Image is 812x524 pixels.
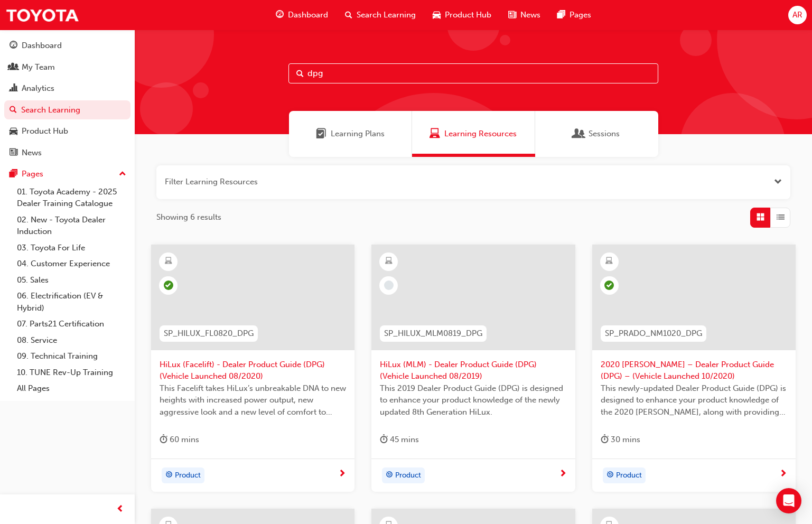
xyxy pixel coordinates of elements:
div: 30 mins [601,433,640,446]
button: AR [788,6,807,24]
span: AR [792,9,802,21]
a: All Pages [13,380,130,397]
span: learningRecordVerb_NONE-icon [384,280,394,290]
span: Sessions [589,128,620,140]
span: SP_HILUX_MLM0819_DPG [384,327,482,340]
div: 45 mins [380,433,419,446]
span: Grid [757,211,764,223]
span: news-icon [508,8,516,22]
a: SP_HILUX_MLM0819_DPGHiLux (MLM) - Dealer Product Guide (DPG) (Vehicle Launched 08/2019)This 2019 ... [371,245,575,492]
div: Product Hub [22,125,68,137]
span: HiLux (Facelift) - Dealer Product Guide (DPG) (Vehicle Launched 08/2020) [160,359,346,382]
a: 02. New - Toyota Dealer Induction [13,212,130,240]
span: News [520,9,540,21]
a: 01. Toyota Academy - 2025 Dealer Training Catalogue [13,184,130,212]
a: 04. Customer Experience [13,256,130,272]
span: Learning Resources [430,128,440,140]
span: Learning Plans [331,128,385,140]
a: SP_HILUX_FL0820_DPGHiLux (Facelift) - Dealer Product Guide (DPG) (Vehicle Launched 08/2020)This F... [151,245,354,492]
span: target-icon [386,469,393,482]
span: next-icon [559,470,567,479]
span: pages-icon [557,8,565,22]
span: search-icon [10,106,17,115]
span: learningRecordVerb_COMPLETE-icon [604,280,614,290]
span: car-icon [433,8,441,22]
a: Learning PlansLearning Plans [289,111,412,157]
span: chart-icon [10,84,17,93]
a: SP_PRADO_NM1020_DPG2020 [PERSON_NAME] – Dealer Product Guide (DPG) – (Vehicle Launched 10/2020)Th... [592,245,796,492]
a: 03. Toyota For Life [13,240,130,256]
span: Product [175,470,201,482]
a: My Team [4,58,130,77]
span: This newly-updated Dealer Product Guide (DPG) is designed to enhance your product knowledge of th... [601,382,787,418]
a: Product Hub [4,121,130,141]
a: guage-iconDashboard [267,4,337,26]
a: 05. Sales [13,272,130,288]
a: 10. TUNE Rev-Up Training [13,364,130,381]
span: up-icon [119,167,126,181]
span: learningResourceType_ELEARNING-icon [605,255,613,268]
span: Learning Resources [444,128,517,140]
span: SP_HILUX_FL0820_DPG [164,327,254,340]
span: news-icon [10,148,17,158]
span: Dashboard [288,9,328,21]
span: Pages [570,9,591,21]
a: Learning ResourcesLearning Resources [412,111,535,157]
span: This Facelift takes HiLux’s unbreakable DNA to new heights with increased power output, new aggre... [160,382,346,418]
span: car-icon [10,127,17,136]
span: pages-icon [10,170,17,179]
span: Search [296,68,304,80]
span: Product [395,470,421,482]
a: SessionsSessions [535,111,658,157]
a: Analytics [4,79,130,98]
span: guage-icon [276,8,284,22]
span: Search Learning [357,9,416,21]
span: List [777,211,785,223]
a: 07. Parts21 Certification [13,316,130,332]
button: Open the filter [774,176,782,188]
span: Product [616,470,642,482]
span: next-icon [338,470,346,479]
a: 09. Technical Training [13,348,130,364]
div: 60 mins [160,433,199,446]
span: search-icon [345,8,352,22]
a: search-iconSearch Learning [337,4,424,26]
div: My Team [22,61,55,73]
a: news-iconNews [500,4,549,26]
input: Search... [288,63,658,83]
a: Dashboard [4,36,130,55]
span: duration-icon [380,433,388,446]
button: Pages [4,164,130,184]
span: prev-icon [116,503,124,516]
span: Learning Plans [316,128,326,140]
span: target-icon [165,469,173,482]
span: HiLux (MLM) - Dealer Product Guide (DPG) (Vehicle Launched 08/2019) [380,359,566,382]
div: News [22,147,42,159]
span: SP_PRADO_NM1020_DPG [605,327,702,340]
a: car-iconProduct Hub [424,4,500,26]
span: Product Hub [445,9,491,21]
span: Sessions [574,128,584,140]
span: This 2019 Dealer Product Guide (DPG) is designed to enhance your product knowledge of the newly u... [380,382,566,418]
a: 08. Service [13,332,130,349]
span: learningResourceType_ELEARNING-icon [165,255,172,268]
span: guage-icon [10,41,17,51]
span: duration-icon [160,433,167,446]
span: target-icon [606,469,614,482]
div: Analytics [22,82,54,95]
span: duration-icon [601,433,609,446]
img: Trak [5,3,79,27]
span: people-icon [10,63,17,72]
span: 2020 [PERSON_NAME] – Dealer Product Guide (DPG) – (Vehicle Launched 10/2020) [601,359,787,382]
a: 06. Electrification (EV & Hybrid) [13,288,130,316]
span: learningRecordVerb_COMPLETE-icon [164,280,173,290]
span: next-icon [779,470,787,479]
a: pages-iconPages [549,4,600,26]
a: Search Learning [4,100,130,120]
span: learningResourceType_ELEARNING-icon [385,255,393,268]
button: DashboardMy TeamAnalyticsSearch LearningProduct HubNews [4,34,130,164]
div: Pages [22,168,43,180]
span: Showing 6 results [156,211,221,223]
